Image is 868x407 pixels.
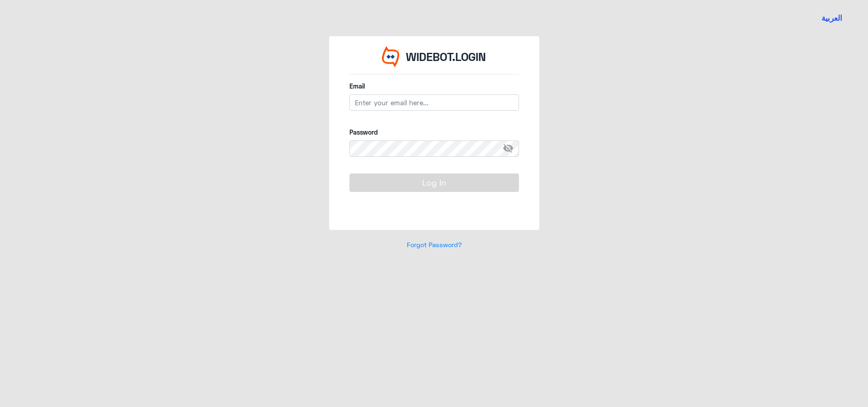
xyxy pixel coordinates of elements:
[816,7,848,29] a: SWITCHLANG
[349,127,519,137] label: Password
[349,94,519,111] input: Enter your email here...
[821,13,842,24] button: العربية
[503,140,519,157] span: visibility_off
[349,81,519,91] label: Email
[407,241,462,248] a: Forgot Password?
[406,48,486,65] p: WIDEBOT.LOGIN
[382,46,399,67] img: Widebot Logo
[349,173,519,192] button: Log In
